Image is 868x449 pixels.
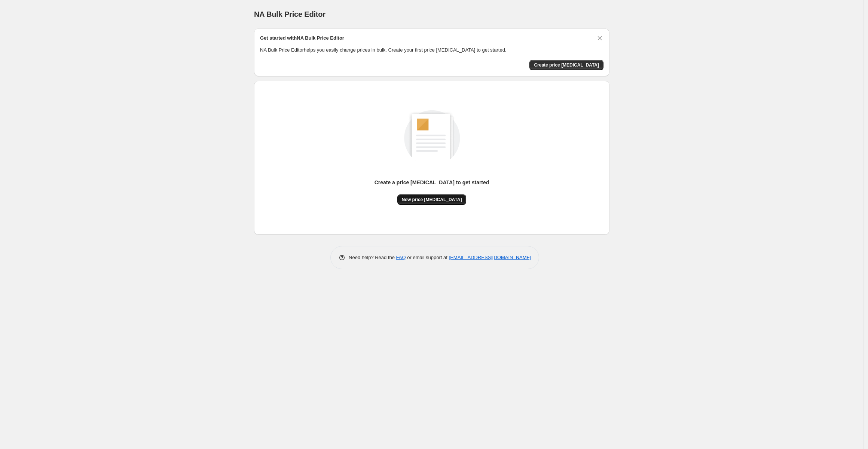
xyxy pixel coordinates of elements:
[375,179,489,186] p: Create a price [MEDICAL_DATA] to get started
[529,60,603,70] button: Create price change job
[396,255,406,260] a: FAQ
[406,255,449,260] span: or email support at
[534,62,599,68] span: Create price [MEDICAL_DATA]
[349,255,396,260] span: Need help? Read the
[397,194,467,205] button: New price [MEDICAL_DATA]
[402,197,462,203] span: New price [MEDICAL_DATA]
[260,34,344,42] h2: Get started with NA Bulk Price Editor
[596,34,603,42] button: Dismiss card
[254,10,325,18] span: NA Bulk Price Editor
[260,46,603,54] p: NA Bulk Price Editor helps you easily change prices in bulk. Create your first price [MEDICAL_DAT...
[449,255,531,260] a: [EMAIL_ADDRESS][DOMAIN_NAME]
